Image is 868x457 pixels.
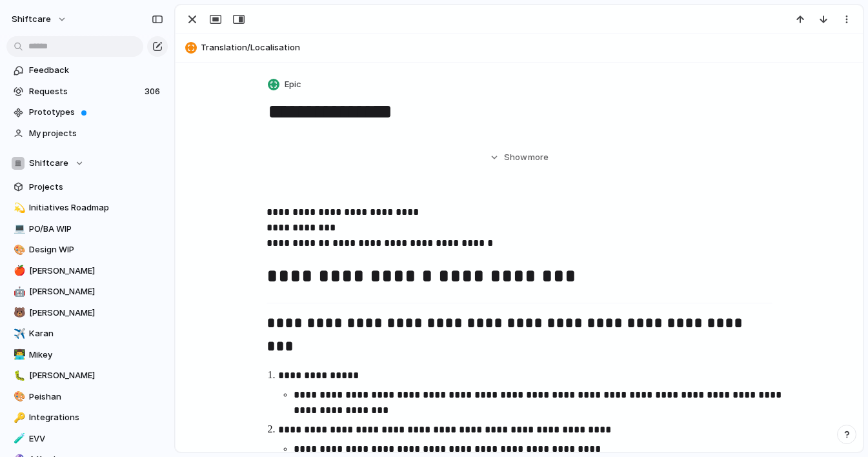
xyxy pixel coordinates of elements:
div: 🎨 [14,243,23,258]
a: Requests306 [6,82,168,101]
a: 🎨Peishan [6,387,168,407]
span: Shiftcare [29,157,68,170]
a: 🐛[PERSON_NAME] [6,366,168,385]
button: 💻 [12,223,25,236]
a: 💫Initiatives Roadmap [6,198,168,218]
a: 🤖[PERSON_NAME] [6,282,168,301]
span: shiftcare [12,13,51,26]
span: [PERSON_NAME] [29,369,163,382]
span: [PERSON_NAME] [29,307,163,320]
span: 306 [145,85,163,98]
span: Show [504,151,527,164]
div: 🤖 [14,285,23,300]
button: 🎨 [12,391,25,403]
a: My projects [6,124,168,143]
button: ✈️ [12,327,25,340]
a: Prototypes [6,103,168,122]
span: more [528,151,549,164]
span: Mikey [29,349,163,361]
span: Requests [29,85,141,98]
button: 🎨 [12,243,25,256]
div: 🍎 [14,263,23,278]
div: 👨‍💻 [14,347,23,362]
button: 🍎 [12,265,25,278]
div: 💻 [14,221,23,236]
span: Karan [29,327,163,340]
a: 🐻[PERSON_NAME] [6,303,168,323]
a: 🎨Design WIP [6,240,168,259]
span: Design WIP [29,243,163,256]
span: Feedback [29,64,163,77]
span: [PERSON_NAME] [29,285,163,298]
button: Shiftcare [6,154,168,173]
span: My projects [29,127,163,140]
span: Peishan [29,391,163,403]
div: 💫 [14,201,23,216]
span: Prototypes [29,106,163,119]
div: 🐻 [14,305,23,320]
div: 🧪 [14,431,23,446]
div: 🎨 [14,389,23,404]
span: Translation/Localisation [201,41,857,54]
span: Epic [285,78,301,91]
a: 💻PO/BA WIP [6,219,168,239]
a: 🍎[PERSON_NAME] [6,261,168,281]
span: Initiatives Roadmap [29,201,163,214]
button: 🐛 [12,369,25,382]
button: Showmore [267,146,772,169]
button: 🔑 [12,411,25,424]
a: 🧪EVV [6,429,168,449]
div: 🔑 [14,411,23,425]
span: EVV [29,432,163,445]
a: 👨‍💻Mikey [6,345,168,365]
a: ✈️Karan [6,324,168,343]
button: 🤖 [12,285,25,298]
button: 👨‍💻 [12,349,25,361]
a: Projects [6,178,168,197]
div: 🐛 [14,369,23,383]
span: Projects [29,181,163,194]
button: 🧪 [12,432,25,445]
span: [PERSON_NAME] [29,265,163,278]
button: Epic [265,76,305,94]
button: Translation/Localisation [181,37,857,58]
button: 🐻 [12,307,25,320]
a: 🔑Integrations [6,408,168,427]
span: PO/BA WIP [29,223,163,236]
button: 💫 [12,201,25,214]
a: Feedback [6,61,168,80]
button: shiftcare [6,9,74,30]
div: ✈️ [14,327,23,341]
span: Integrations [29,411,163,424]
